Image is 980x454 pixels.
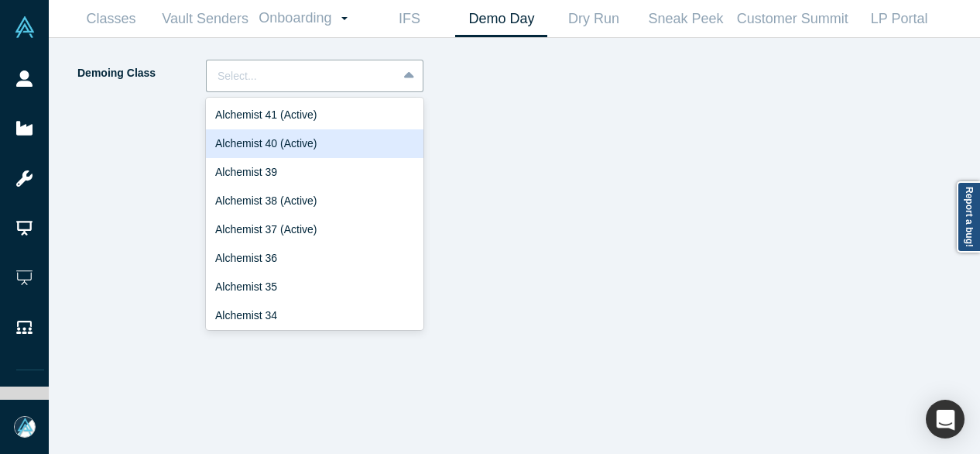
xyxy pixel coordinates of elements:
[206,129,423,158] div: Alchemist 40 (Active)
[206,158,423,187] div: Alchemist 39
[157,1,253,37] a: Vault Senders
[14,416,36,438] img: Mia Scott's Account
[455,1,547,37] a: Demo Day
[206,301,423,330] div: Alchemist 34
[547,1,639,37] a: Dry Run
[206,244,423,273] div: Alchemist 36
[14,16,36,38] img: Alchemist Vault Logo
[853,1,945,37] a: LP Portal
[732,1,853,37] a: Customer Summit
[639,1,732,37] a: Sneak Peek
[206,273,423,301] div: Alchemist 35
[206,215,423,244] div: Alchemist 37 (Active)
[65,1,157,37] a: Classes
[76,60,206,87] label: Demoing Class
[206,101,423,129] div: Alchemist 41 (Active)
[957,181,980,253] a: Report a bug!
[363,1,455,37] a: IFS
[206,187,423,215] div: Alchemist 38 (Active)
[253,1,363,36] a: Onboarding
